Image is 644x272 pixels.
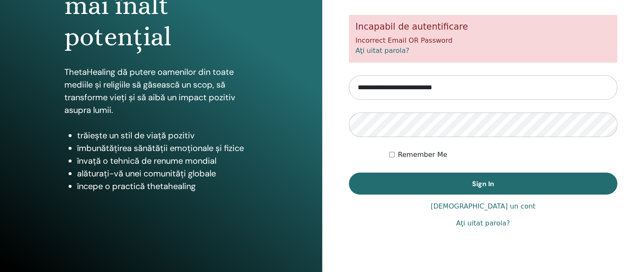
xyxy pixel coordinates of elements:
label: Remember Me [398,150,448,160]
h5: Incapabil de autentificare [356,22,611,32]
div: Keep me authenticated indefinitely or until I manually logout [389,150,617,160]
li: trăiește un stil de viață pozitiv [77,129,258,142]
li: alăturați-vă unei comunități globale [77,167,258,180]
a: Aţi uitat parola? [456,218,510,228]
a: Aţi uitat parola? [356,47,409,55]
li: învață o tehnică de renume mondial [77,154,258,167]
p: ThetaHealing dă putere oamenilor din toate mediile și religiile să găsească un scop, să transform... [64,66,258,116]
a: [DEMOGRAPHIC_DATA] un cont [431,201,535,212]
div: Incorrect Email OR Password [349,15,618,63]
button: Sign In [349,173,618,195]
li: începe o practică thetahealing [77,180,258,192]
li: îmbunătățirea sănătății emoționale și fizice [77,142,258,154]
span: Sign In [472,179,494,188]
